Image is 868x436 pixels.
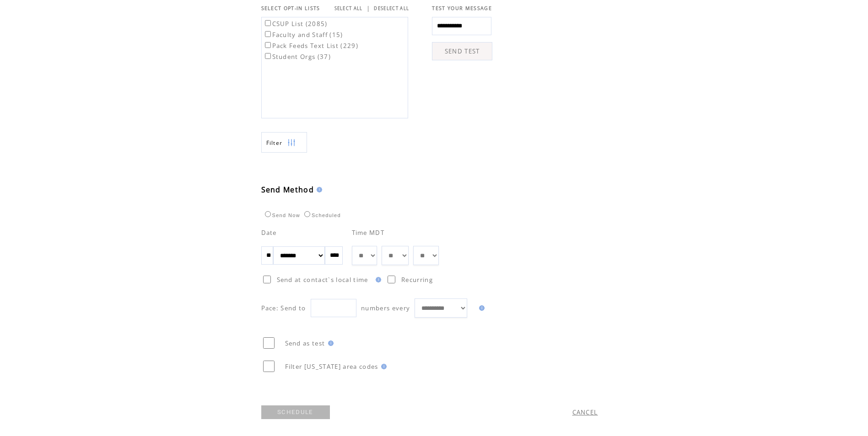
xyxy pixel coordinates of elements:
span: Send Method [261,185,314,195]
a: SCHEDULE [261,405,330,419]
input: Student Orgs (37) [265,53,271,59]
span: Filter [US_STATE] area codes [285,362,378,371]
a: CANCEL [572,408,598,416]
img: help.gif [325,340,334,346]
label: Pack Feeds Text List (229) [263,42,359,50]
label: Faculty and Staff (15) [263,31,343,39]
span: TEST YOUR MESSAGE [432,5,492,11]
label: Send Now [263,213,300,218]
img: help.gif [378,364,387,369]
span: Recurring [401,276,433,284]
a: DESELECT ALL [374,5,409,11]
input: Faculty and Staff (15) [265,31,271,37]
span: Send as test [285,339,325,347]
span: SELECT OPT-IN LISTS [261,5,320,11]
img: help.gif [373,277,381,282]
img: filters.png [287,133,296,153]
a: SELECT ALL [334,5,363,11]
input: Pack Feeds Text List (229) [265,42,271,48]
input: Scheduled [304,211,310,217]
label: Scheduled [302,213,341,218]
img: help.gif [314,187,322,192]
a: SEND TEST [432,42,492,60]
span: Time MDT [352,229,385,237]
span: Show filters [266,139,283,147]
label: Student Orgs (37) [263,53,331,61]
span: Pace: Send to [261,304,306,312]
span: Date [261,229,277,237]
span: Send at contact`s local time [277,276,368,284]
input: CSUP List (2085) [265,20,271,26]
span: numbers every [361,304,410,312]
label: CSUP List (2085) [263,20,328,28]
input: Send Now [265,211,271,217]
img: help.gif [476,305,485,311]
a: Filter [261,132,307,153]
span: | [367,4,370,12]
